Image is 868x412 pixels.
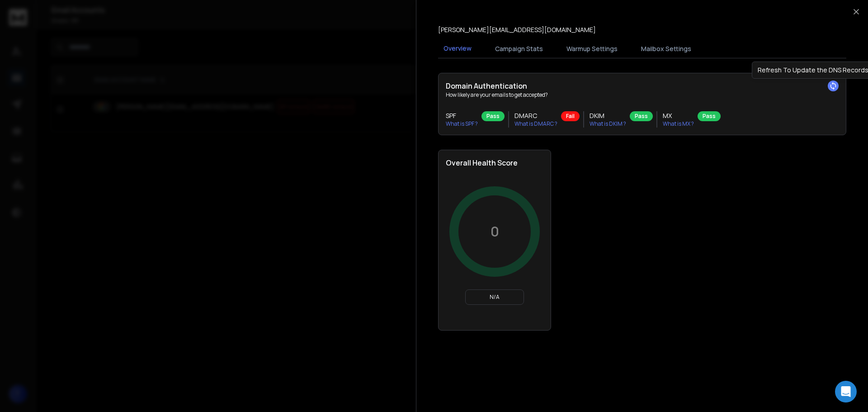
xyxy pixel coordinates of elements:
[446,157,543,168] h2: Overall Health Score
[590,111,626,120] h3: DKIM
[481,111,505,121] div: Pass
[835,381,857,403] div: Open Intercom Messenger
[561,111,580,121] div: Fail
[561,39,623,59] button: Warmup Settings
[446,120,478,128] p: What is SPF ?
[446,111,478,120] h3: SPF
[491,223,499,240] p: 0
[636,39,697,59] button: Mailbox Settings
[514,111,557,120] h3: DMARC
[438,25,596,34] p: [PERSON_NAME][EMAIL_ADDRESS][DOMAIN_NAME]
[514,120,557,128] p: What is DMARC ?
[698,111,721,121] div: Pass
[590,120,626,128] p: What is DKIM ?
[446,81,839,91] h2: Domain Authentication
[446,91,839,99] p: How likely are your emails to get accepted?
[663,120,694,128] p: What is MX ?
[630,111,653,121] div: Pass
[663,111,694,120] h3: MX
[490,39,548,59] button: Campaign Stats
[438,38,477,59] button: Overview
[469,294,520,301] p: N/A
